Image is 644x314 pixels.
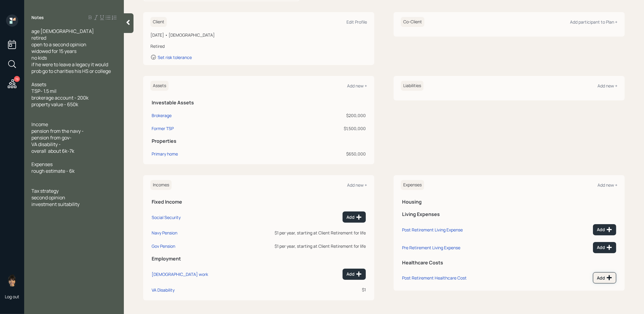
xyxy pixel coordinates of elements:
[152,112,172,119] div: Brokerage
[597,275,612,281] div: Add
[343,211,366,223] button: Add
[346,214,362,220] div: Add
[402,211,616,217] h5: Living Expenses
[402,260,616,266] h5: Healthcare Costs
[31,188,79,208] span: Tax strategy second opinion investment suitability
[347,83,367,89] div: Add new +
[235,286,366,293] div: $1
[269,125,366,132] div: $1,500,000
[31,161,75,174] span: Expenses rough estimate - 6k
[150,81,169,91] h6: Assets
[152,243,175,249] div: Gov Pension
[402,245,460,250] div: Pre Retirement Living Expense
[343,269,366,280] button: Add
[31,15,44,21] label: Notes
[150,32,367,38] div: [DATE] • [DEMOGRAPHIC_DATA]
[401,180,424,190] h6: Expenses
[152,125,174,132] div: Former TSP
[6,274,18,286] img: treva-nostdahl-headshot.png
[152,214,181,220] div: Social Security
[346,271,362,277] div: Add
[401,81,423,91] h6: Liabilities
[593,272,616,283] button: Add
[597,83,617,89] div: Add new +
[402,199,616,205] h5: Housing
[150,17,167,27] h6: Client
[402,275,467,281] div: Post Retirement Healthcare Cost
[31,81,89,108] span: Assets TSP- 1.5 mil brokerage account - 200k property value - 650k
[597,244,612,250] div: Add
[269,151,366,157] div: $650,000
[152,151,178,157] div: Primary home
[152,199,366,205] h5: Fixed Income
[570,19,617,25] div: Add participant to Plan +
[402,227,463,233] div: Post Retirement Living Expense
[152,100,366,106] h5: Investable Assets
[150,43,367,49] div: Retired
[152,256,366,262] h5: Employment
[150,180,172,190] h6: Incomes
[347,182,367,188] div: Add new +
[152,271,208,277] div: [DEMOGRAPHIC_DATA] work
[346,19,367,25] div: Edit Profile
[269,112,366,119] div: $200,000
[31,121,84,154] span: Income pension from the navy - pension from gov- VA disability - overall about 6k-7k
[14,76,20,82] div: 19
[152,138,366,144] h5: Properties
[235,243,366,249] div: $1 per year, starting at Client Retirement for life
[152,287,175,293] div: VA Disability
[593,242,616,253] button: Add
[593,224,616,235] button: Add
[152,230,177,236] div: Navy Pension
[31,28,111,74] span: age [DEMOGRAPHIC_DATA] retired open to a second opinion widowed for 15 years no kids if he were t...
[5,294,19,299] div: Log out
[158,54,192,60] div: Set risk tolerance
[401,17,424,27] h6: Co-Client
[597,182,617,188] div: Add new +
[235,230,366,236] div: $1 per year, starting at Client Retirement for life
[597,227,612,233] div: Add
